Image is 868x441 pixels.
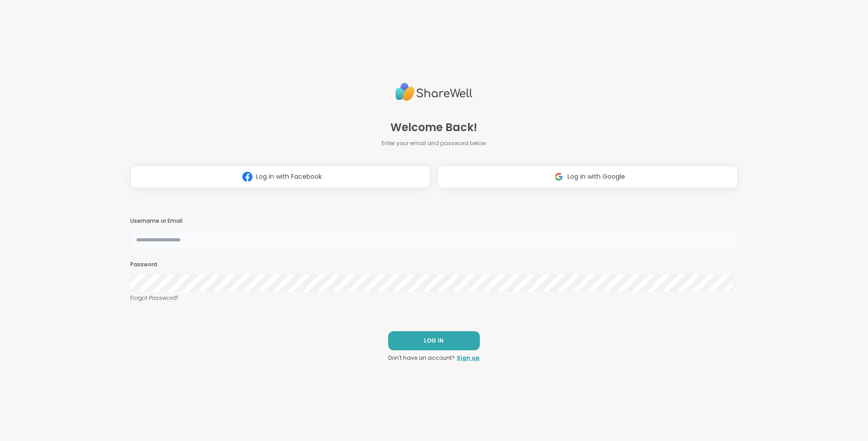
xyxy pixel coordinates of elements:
[424,337,444,345] span: LOG IN
[388,354,455,362] span: Don't have an account?
[438,166,738,188] button: Log in with Google
[395,79,473,105] img: ShareWell Logo
[130,217,738,225] h3: Username or Email
[550,168,567,185] img: ShareWell Logomark
[239,168,256,185] img: ShareWell Logomark
[457,354,480,362] a: Sign up
[388,331,480,350] button: LOG IN
[382,139,486,147] span: Enter your email and password below
[130,166,430,188] button: Log in with Facebook
[256,172,322,181] span: Log in with Facebook
[567,172,625,181] span: Log in with Google
[390,119,477,136] span: Welcome Back!
[130,294,738,302] a: Forgot Password?
[130,261,738,269] h3: Password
